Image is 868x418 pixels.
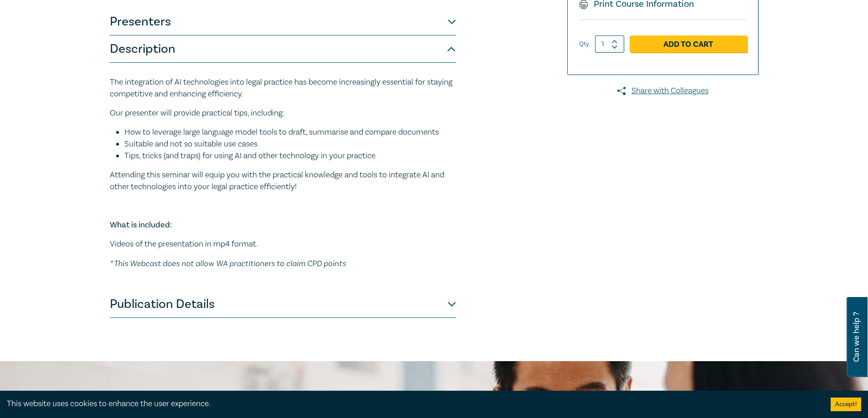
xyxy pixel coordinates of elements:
p: Attending this seminar will equip you with the practical knowledge and tools to integrate AI and ... [110,169,456,193]
p: Our presenter will provide practical tips, including: [110,107,456,119]
div: This website uses cookies to enhance the user experience. [7,398,817,410]
label: Qty [579,39,589,49]
strong: What is included: [110,220,172,230]
p: Videos of the presentation in mp4 format. [110,238,456,250]
input: 1 [595,35,624,53]
button: Accept cookies [831,398,861,411]
a: Share with Colleagues [567,85,759,97]
a: Add to Cart [630,35,747,53]
li: Suitable and not so suitable use cases [124,138,456,150]
button: Presenters [110,8,456,35]
span: Can we help ? [852,302,861,372]
em: * This Webcast does not allow WA practitioners to claim CPD points [110,258,346,268]
button: Description [110,35,456,63]
p: The integration of AI technologies into legal practice has become increasingly essential for stay... [110,76,456,100]
li: Tips, tricks (and traps) for using AI and other technology in your practice [124,150,456,162]
button: Publication Details [110,291,456,318]
li: How to leverage large language model tools to draft, summarise and compare documents [124,126,456,138]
